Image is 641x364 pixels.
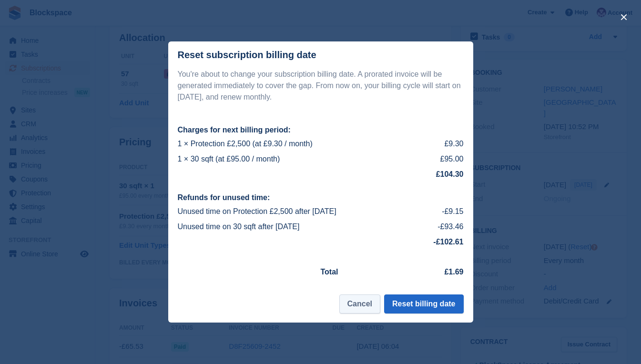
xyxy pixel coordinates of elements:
[178,50,316,61] div: Reset subscription billing date
[421,152,463,167] td: £95.00
[384,294,463,313] button: Reset billing date
[423,204,463,219] td: -£9.15
[178,69,464,103] p: You're about to change your subscription billing date. A prorated invoice will be generated immed...
[178,204,424,219] td: Unused time on Protection £2,500 after [DATE]
[178,152,422,167] td: 1 × 30 sqft (at £95.00 / month)
[178,193,464,202] h2: Refunds for unused time:
[339,294,380,313] button: Cancel
[321,268,338,276] strong: Total
[178,219,424,234] td: Unused time on 30 sqft after [DATE]
[178,126,464,134] h2: Charges for next billing period:
[421,136,463,152] td: £9.30
[433,238,463,246] strong: -£102.61
[178,136,422,152] td: 1 × Protection £2,500 (at £9.30 / month)
[423,219,463,234] td: -£93.46
[436,170,464,178] strong: £104.30
[444,268,463,276] strong: £1.69
[616,10,631,25] button: close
